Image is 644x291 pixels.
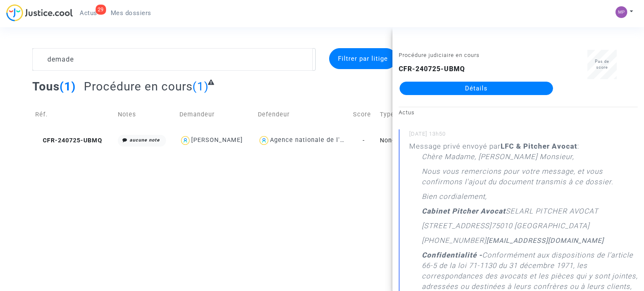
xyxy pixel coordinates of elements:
td: Réf. [32,100,115,129]
span: (1) [60,80,76,93]
div: Agence nationale de l'habitat [270,136,362,144]
img: icon-user.svg [258,134,270,147]
td: Defendeur [255,100,350,129]
td: Notes [115,100,177,129]
small: Actus [399,109,415,116]
td: Type de dossier [377,100,472,129]
span: Tous [32,80,60,93]
span: Filtrer par litige [338,55,388,62]
small: [DATE] 13h50 [409,130,638,141]
p: Chère Madame, [PERSON_NAME] Monsieur, [422,152,574,166]
td: Score [350,100,377,129]
small: Procédure judiciaire en cours [399,52,480,58]
img: 33c1014f84a5ff69098bb6606f192c40 [615,6,627,18]
span: Mes dossiers [111,9,151,17]
a: Mes dossiers [104,7,158,19]
span: Pas de score [595,59,609,70]
b: LFC & Pitcher Avocat [501,142,577,150]
td: Non-paiement de MaPrimeRenov' par l'ANAH (mandataire) [377,129,472,152]
span: (1) [192,80,209,93]
div: 29 [96,5,106,15]
a: Détails [400,82,553,95]
i: aucune note [130,137,160,143]
img: jc-logo.svg [6,4,73,21]
td: Demandeur [177,100,255,129]
span: CFR-240725-UBMQ [35,137,102,144]
span: Actus [80,9,97,17]
img: icon-user.svg [179,134,192,147]
div: [PERSON_NAME] [191,136,243,144]
span: Procédure en cours [84,80,192,93]
a: 29Actus [73,7,104,19]
span: - [363,137,365,144]
b: CFR-240725-UBMQ [399,65,465,73]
